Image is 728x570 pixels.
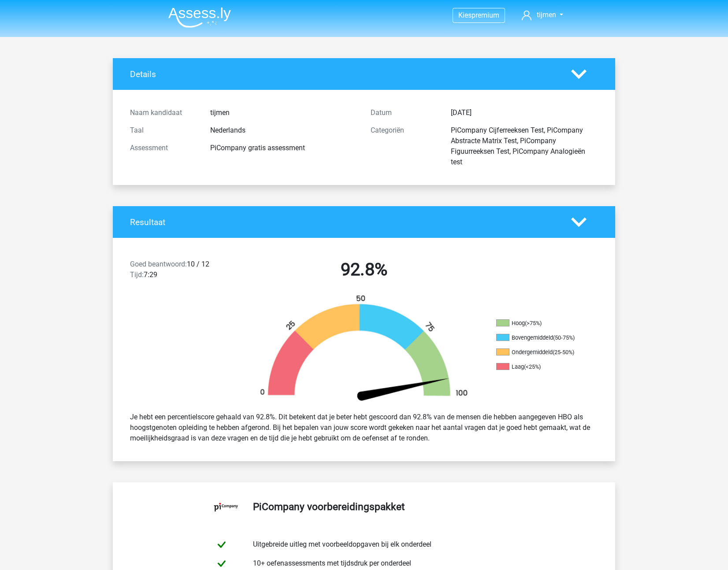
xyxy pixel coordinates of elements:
[553,349,574,355] div: (25-50%)
[123,259,244,284] div: 10 / 12 7:29
[472,11,499,19] span: premium
[444,107,605,118] div: [DATE]
[204,107,364,118] div: tijmen
[496,319,584,327] li: Hoog
[364,125,444,167] div: Categoriën
[537,11,556,19] span: tijmen
[130,69,558,79] h4: Details
[123,125,204,136] div: Taal
[130,260,187,268] span: Goed beantwoord:
[524,363,541,370] div: (<25%)
[245,294,483,405] img: 93.7c1f0b3fad9f.png
[496,334,584,342] li: Bovengemiddeld
[458,11,472,19] span: Kies
[444,125,605,167] div: PiCompany Cijferreeksen Test, PiCompany Abstracte Matrix Test, PiCompany Figuurreeksen Test, PiCo...
[204,125,364,136] div: Nederlands
[130,270,144,279] span: Tijd:
[525,320,542,326] div: (>75%)
[130,217,558,227] h4: Resultaat
[453,9,505,21] a: Kiespremium
[204,143,364,153] div: PiCompany gratis assessment
[250,259,478,280] h2: 92.8%
[496,348,584,356] li: Ondergemiddeld
[496,363,584,371] li: Laag
[123,107,204,118] div: Naam kandidaat
[123,143,204,153] div: Assessment
[364,107,444,118] div: Datum
[518,10,567,20] a: tijmen
[123,408,605,447] div: Je hebt een percentielscore gehaald van 92.8%. Dit betekent dat je beter hebt gescoord dan 92.8% ...
[168,7,231,28] img: Assessly
[553,334,575,341] div: (50-75%)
